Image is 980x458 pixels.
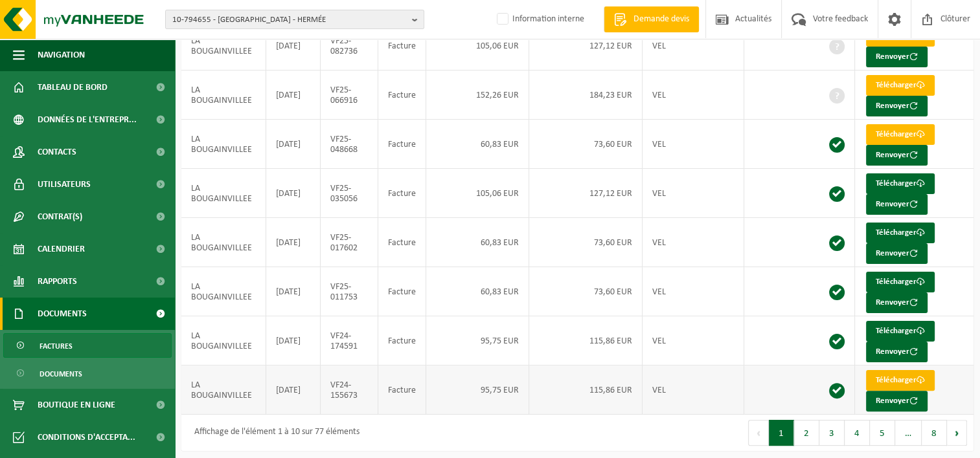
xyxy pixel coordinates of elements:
[378,120,426,169] td: Facture
[378,71,426,120] td: Facture
[947,420,967,446] button: Next
[426,218,529,267] td: 60,83 EUR
[895,420,922,446] span: …
[321,218,378,267] td: VF25-017602
[866,124,935,145] a: Télécharger
[266,21,320,71] td: [DATE]
[426,120,529,169] td: 60,83 EUR
[643,316,744,365] td: VEL
[866,173,935,194] a: Télécharger
[378,21,426,71] td: Facture
[181,267,266,316] td: LA BOUGAINVILLEE
[866,272,935,292] a: Télécharger
[378,365,426,415] td: Facture
[643,169,744,218] td: VEL
[643,71,744,120] td: VEL
[266,218,320,267] td: [DATE]
[866,391,928,411] button: Renvoyer
[38,104,137,136] span: Données de l'entrepr...
[181,365,266,415] td: LA BOUGAINVILLEE
[321,365,378,415] td: VF24-155673
[529,21,643,71] td: 127,12 EUR
[643,365,744,415] td: VEL
[866,145,928,166] button: Renvoyer
[38,298,87,330] span: Documents
[529,169,643,218] td: 127,12 EUR
[529,267,643,316] td: 73,60 EUR
[922,420,947,446] button: 8
[181,169,266,218] td: LA BOUGAINVILLEE
[321,21,378,71] td: VF25-082736
[3,361,172,386] a: Documents
[38,389,115,421] span: Boutique en ligne
[529,365,643,415] td: 115,86 EUR
[529,71,643,120] td: 184,23 EUR
[181,218,266,267] td: LA BOUGAINVILLEE
[321,267,378,316] td: VF25-011753
[38,201,82,233] span: Contrat(s)
[630,13,692,26] span: Demande devis
[426,267,529,316] td: 60,83 EUR
[321,316,378,365] td: VF24-174591
[866,292,928,313] button: Renvoyer
[529,218,643,267] td: 73,60 EUR
[38,39,85,71] span: Navigation
[643,21,744,71] td: VEL
[321,169,378,218] td: VF25-035056
[866,194,928,215] button: Renvoyer
[181,316,266,365] td: LA BOUGAINVILLEE
[845,420,870,446] button: 4
[40,362,82,386] span: Documents
[266,316,320,365] td: [DATE]
[866,75,935,96] a: Télécharger
[188,421,359,444] div: Affichage de l'élément 1 à 10 sur 77 éléments
[40,334,73,358] span: Factures
[321,120,378,169] td: VF25-048668
[266,267,320,316] td: [DATE]
[38,421,135,453] span: Conditions d'accepta...
[426,365,529,415] td: 95,75 EUR
[794,420,819,446] button: 2
[38,136,76,168] span: Contacts
[866,47,928,67] button: Renvoyer
[643,120,744,169] td: VEL
[38,233,85,265] span: Calendrier
[604,6,699,32] a: Demande devis
[181,71,266,120] td: LA BOUGAINVILLEE
[529,120,643,169] td: 73,60 EUR
[866,370,935,391] a: Télécharger
[866,243,928,264] button: Renvoyer
[426,71,529,120] td: 152,26 EUR
[38,168,91,201] span: Utilisateurs
[866,321,935,342] a: Télécharger
[866,96,928,116] button: Renvoyer
[426,21,529,71] td: 105,06 EUR
[494,10,584,29] label: Information interne
[321,71,378,120] td: VF25-066916
[378,267,426,316] td: Facture
[266,120,320,169] td: [DATE]
[266,169,320,218] td: [DATE]
[866,223,935,243] a: Télécharger
[266,365,320,415] td: [DATE]
[870,420,895,446] button: 5
[266,71,320,120] td: [DATE]
[866,342,928,362] button: Renvoyer
[165,10,424,29] button: 10-794655 - [GEOGRAPHIC_DATA] - HERMÉE
[378,218,426,267] td: Facture
[3,333,172,358] a: Factures
[181,120,266,169] td: LA BOUGAINVILLEE
[748,420,769,446] button: Previous
[643,218,744,267] td: VEL
[172,10,407,30] span: 10-794655 - [GEOGRAPHIC_DATA] - HERMÉE
[181,21,266,71] td: LA BOUGAINVILLEE
[769,420,794,446] button: 1
[529,316,643,365] td: 115,86 EUR
[426,169,529,218] td: 105,06 EUR
[819,420,845,446] button: 3
[643,267,744,316] td: VEL
[378,316,426,365] td: Facture
[426,316,529,365] td: 95,75 EUR
[38,265,77,298] span: Rapports
[378,169,426,218] td: Facture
